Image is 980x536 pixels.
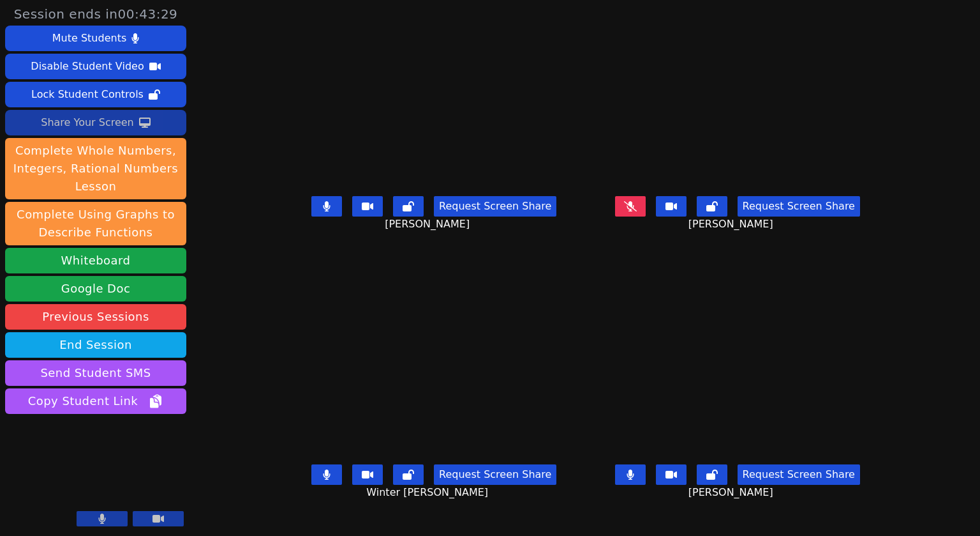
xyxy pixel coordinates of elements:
[5,332,186,358] button: End Session
[434,464,556,485] button: Request Screen Share
[688,485,776,500] span: [PERSON_NAME]
[28,392,163,410] span: Copy Student Link
[5,276,186,302] a: Google Doc
[5,110,186,135] button: Share Your Screen
[5,54,186,79] button: Disable Student Video
[52,28,126,49] div: Mute Students
[688,217,776,232] span: [PERSON_NAME]
[5,202,186,245] button: Complete Using Graphs to Describe Functions
[5,304,186,330] a: Previous Sessions
[366,485,491,500] span: Winter [PERSON_NAME]
[434,196,556,217] button: Request Screen Share
[5,248,186,273] button: Whiteboard
[31,84,144,105] div: Lock Student Controls
[738,464,860,485] button: Request Screen Share
[5,138,186,199] button: Complete Whole Numbers, Integers, Rational Numbers Lesson
[5,82,186,107] button: Lock Student Controls
[385,217,473,232] span: [PERSON_NAME]
[118,6,178,22] time: 00:43:29
[14,5,178,23] span: Session ends in
[31,56,144,77] div: Disable Student Video
[5,388,186,414] button: Copy Student Link
[5,26,186,51] button: Mute Students
[41,112,134,133] div: Share Your Screen
[5,360,186,386] button: Send Student SMS
[738,196,860,217] button: Request Screen Share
